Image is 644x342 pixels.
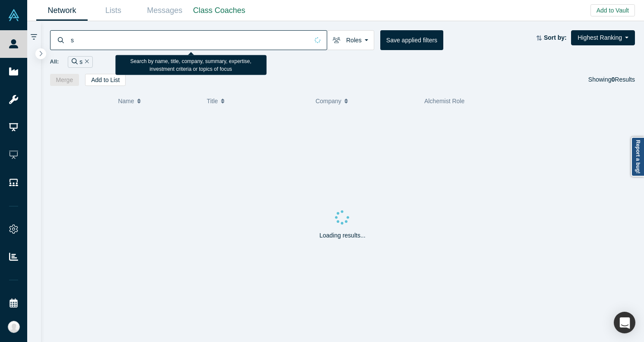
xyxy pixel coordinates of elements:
[588,74,635,86] div: Showing
[85,74,126,86] button: Add to List
[139,0,190,21] a: Messages
[50,74,79,86] button: Merge
[118,92,198,110] button: Name
[571,30,635,45] button: Highest Ranking
[88,0,139,21] a: Lists
[544,34,567,41] strong: Sort by:
[316,92,341,110] span: Company
[612,76,635,83] span: Results
[118,92,134,110] span: Name
[319,231,366,240] p: Loading results...
[68,56,93,68] div: s
[612,76,615,83] strong: 0
[8,9,20,21] img: Alchemist Vault Logo
[207,92,218,110] span: Title
[631,137,644,177] a: Report a bug!
[380,30,443,50] button: Save applied filters
[327,30,374,50] button: Roles
[316,92,415,110] button: Company
[36,0,88,21] a: Network
[50,57,59,66] span: All:
[590,4,635,16] button: Add to Vault
[70,30,309,50] input: Search by name, title, company, summary, expertise, investment criteria or topics of focus
[82,57,89,67] button: Remove Filter
[190,0,248,21] a: Class Coaches
[207,92,306,110] button: Title
[8,321,20,333] img: Katinka Harsányi's Account
[424,98,464,104] span: Alchemist Role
